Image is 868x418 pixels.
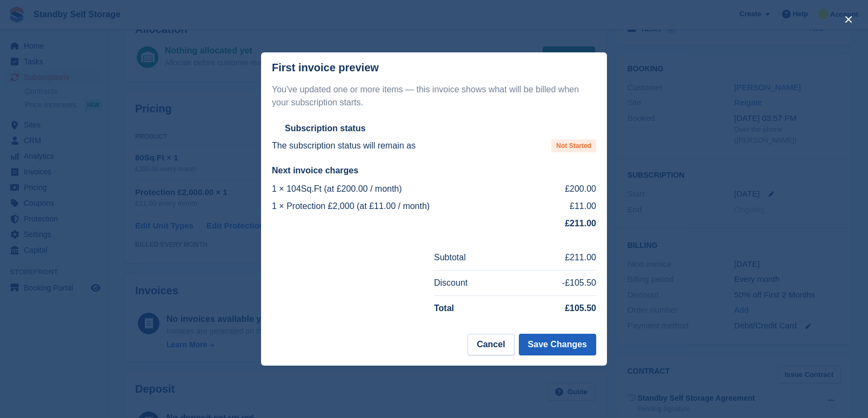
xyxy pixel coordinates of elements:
[543,198,596,215] td: £11.00
[272,83,596,109] p: You've updated one or more items — this invoice shows what will be billed when your subscription ...
[434,271,515,296] td: Discount
[515,271,596,296] td: -£105.50
[285,123,365,134] h2: Subscription status
[434,304,454,313] strong: Total
[272,165,596,176] h2: Next invoice charges
[515,245,596,270] td: £211.00
[565,219,596,228] strong: £211.00
[840,11,857,28] button: close
[543,180,596,198] td: £200.00
[565,304,596,313] strong: £105.50
[551,139,596,152] span: Not Started
[272,198,543,215] td: 1 × Protection £2,000 (at £11.00 / month)
[272,139,416,152] p: The subscription status will remain as
[272,180,543,198] td: 1 × 104Sq.Ft (at £200.00 / month)
[434,245,515,270] td: Subtotal
[468,334,514,355] button: Cancel
[272,62,379,74] p: First invoice preview
[519,334,596,355] button: Save Changes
